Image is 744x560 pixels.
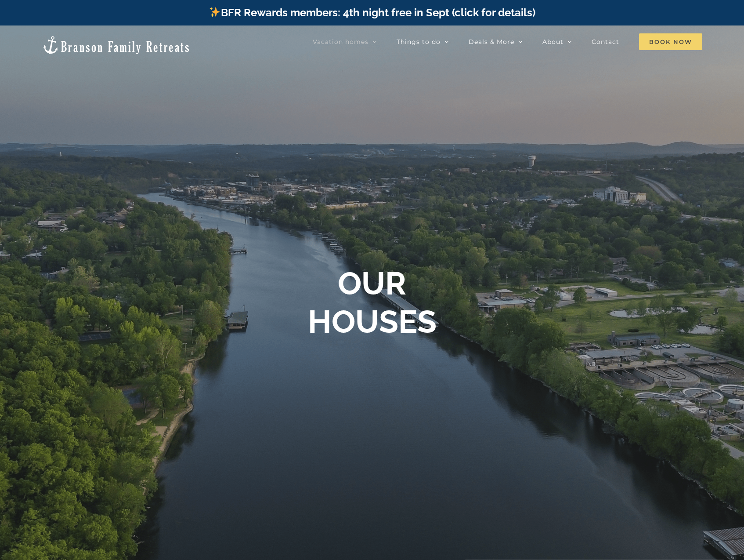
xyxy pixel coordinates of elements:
[308,265,437,340] b: OUR HOUSES
[313,33,377,51] a: Vacation homes
[592,33,619,51] a: Contact
[469,33,523,51] a: Deals & More
[397,39,441,45] span: Things to do
[639,33,702,50] span: Book Now
[397,33,449,51] a: Things to do
[313,33,702,51] nav: Main Menu
[542,33,572,51] a: About
[42,35,191,55] img: Branson Family Retreats Logo
[209,7,220,17] img: ✨
[639,33,702,51] a: Book Now
[592,39,619,45] span: Contact
[313,39,368,45] span: Vacation homes
[209,6,535,19] a: BFR Rewards members: 4th night free in Sept (click for details)
[542,39,563,45] span: About
[469,39,514,45] span: Deals & More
